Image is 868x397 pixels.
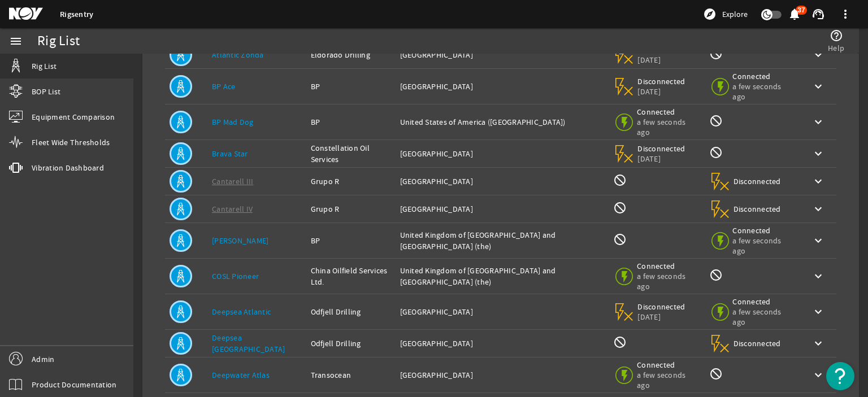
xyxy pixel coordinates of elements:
[32,60,57,72] span: Rig List
[722,8,748,20] span: Explore
[637,55,685,65] span: [DATE]
[311,81,391,92] div: BP
[311,203,391,215] div: Grupo R
[613,335,627,349] mat-icon: BOP Monitoring not available for this rig
[734,204,782,214] span: Disconnected
[400,265,605,287] div: United Kingdom of [GEOGRAPHIC_DATA] and [GEOGRAPHIC_DATA] (the)
[613,173,627,187] mat-icon: BOP Monitoring not available for this rig
[832,1,859,28] button: more_vert
[212,81,236,91] a: BP Ace
[212,176,253,186] a: Cantarell III
[32,162,104,173] span: Vibration Dashboard
[637,107,698,117] span: Connected
[212,370,270,380] a: Deepwater Atlas
[811,115,825,129] mat-icon: keyboard_arrow_down
[637,154,685,164] span: [DATE]
[732,71,793,81] span: Connected
[311,142,391,165] div: Constellation Oil Services
[311,306,391,317] div: Odfjell Drilling
[811,80,825,93] mat-icon: keyboard_arrow_down
[703,7,717,21] mat-icon: explore
[811,337,825,350] mat-icon: keyboard_arrow_down
[637,117,698,137] span: a few seconds ago
[732,307,793,327] span: a few seconds ago
[311,338,391,349] div: Odfjell Drilling
[212,307,271,317] a: Deepsea Atlantic
[400,203,605,215] div: [GEOGRAPHIC_DATA]
[811,7,825,21] mat-icon: support_agent
[830,29,843,42] mat-icon: help_outline
[637,86,685,97] span: [DATE]
[709,114,723,128] mat-icon: Rig Monitoring not available for this rig
[60,9,93,20] a: Rigsentry
[637,370,698,390] span: a few seconds ago
[400,81,605,92] div: [GEOGRAPHIC_DATA]
[637,143,685,154] span: Disconnected
[311,176,391,187] div: Grupo R
[212,235,268,246] a: [PERSON_NAME]
[811,368,825,382] mat-icon: keyboard_arrow_down
[9,161,23,174] mat-icon: vibration
[637,360,698,370] span: Connected
[212,333,285,354] a: Deepsea [GEOGRAPHIC_DATA]
[400,116,605,128] div: United States of America ([GEOGRAPHIC_DATA])
[732,225,793,235] span: Connected
[709,268,723,282] mat-icon: Rig Monitoring not available for this rig
[32,354,54,365] span: Admin
[788,8,800,20] button: 37
[788,7,801,21] mat-icon: notifications
[400,49,605,60] div: [GEOGRAPHIC_DATA]
[811,234,825,247] mat-icon: keyboard_arrow_down
[613,233,627,246] mat-icon: BOP Monitoring not available for this rig
[826,362,854,390] button: Open Resource Center
[32,137,110,148] span: Fleet Wide Thresholds
[400,369,605,381] div: [GEOGRAPHIC_DATA]
[311,116,391,128] div: BP
[9,34,23,48] mat-icon: menu
[637,261,698,271] span: Connected
[811,147,825,160] mat-icon: keyboard_arrow_down
[828,42,844,54] span: Help
[212,149,248,159] a: Brava Star
[311,369,391,381] div: Transocean
[732,296,793,307] span: Connected
[734,338,782,348] span: Disconnected
[212,117,254,127] a: BP Mad Dog
[400,338,605,349] div: [GEOGRAPHIC_DATA]
[698,5,752,23] button: Explore
[400,176,605,187] div: [GEOGRAPHIC_DATA]
[32,379,116,390] span: Product Documentation
[732,81,793,102] span: a few seconds ago
[212,50,264,60] a: Atlantic Zonda
[400,148,605,159] div: [GEOGRAPHIC_DATA]
[637,76,685,86] span: Disconnected
[311,265,391,287] div: China Oilfield Services Ltd.
[311,49,391,60] div: Eldorado Drilling
[709,146,723,159] mat-icon: Rig Monitoring not available for this rig
[637,302,685,312] span: Disconnected
[212,271,259,281] a: COSL Pioneer
[811,48,825,62] mat-icon: keyboard_arrow_down
[37,36,80,47] div: Rig List
[311,235,391,246] div: BP
[212,204,253,214] a: Cantarell IV
[811,305,825,319] mat-icon: keyboard_arrow_down
[709,367,723,381] mat-icon: Rig Monitoring not available for this rig
[811,269,825,283] mat-icon: keyboard_arrow_down
[613,201,627,215] mat-icon: BOP Monitoring not available for this rig
[400,306,605,317] div: [GEOGRAPHIC_DATA]
[734,176,782,186] span: Disconnected
[811,202,825,216] mat-icon: keyboard_arrow_down
[637,271,698,291] span: a few seconds ago
[400,229,605,252] div: United Kingdom of [GEOGRAPHIC_DATA] and [GEOGRAPHIC_DATA] (the)
[637,312,685,322] span: [DATE]
[732,235,793,256] span: a few seconds ago
[811,174,825,188] mat-icon: keyboard_arrow_down
[32,86,60,97] span: BOP List
[32,111,115,123] span: Equipment Comparison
